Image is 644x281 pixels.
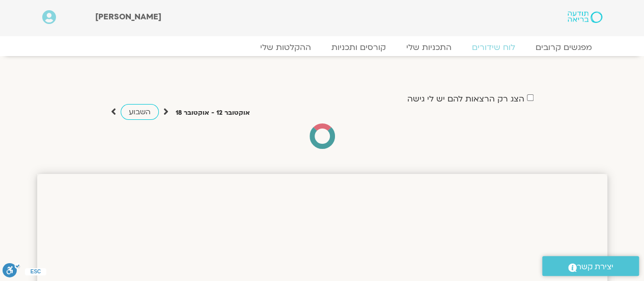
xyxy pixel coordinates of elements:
label: הצג רק הרצאות להם יש לי גישה [407,94,524,104]
a: ההקלטות שלי [250,42,321,53]
a: לוח שידורים [462,42,525,53]
span: [PERSON_NAME] [95,11,161,22]
a: התכניות שלי [396,42,462,53]
a: השבוע [121,104,159,120]
nav: Menu [42,42,602,53]
a: קורסים ותכניות [321,42,396,53]
p: אוקטובר 12 - אוקטובר 18 [176,108,250,118]
a: מפגשים קרובים [525,42,602,53]
span: יצירת קשר [577,260,613,274]
a: יצירת קשר [542,256,639,276]
span: השבוע [129,107,151,117]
